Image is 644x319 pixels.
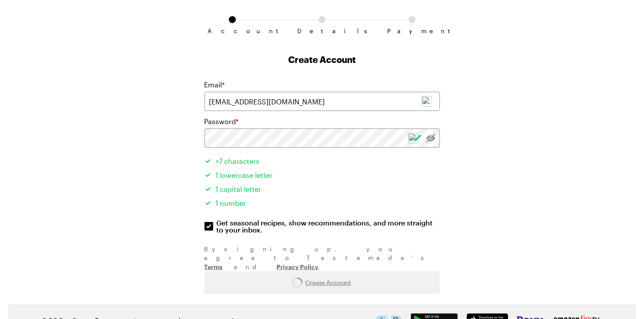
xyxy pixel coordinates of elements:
a: Privacy Policy [277,262,319,270]
span: >7 characters [216,157,260,165]
span: 1 capital letter [216,185,262,193]
img: npw-badge-icon-locked.svg [408,133,419,143]
ol: Subscription checkout form navigation [204,16,440,28]
input: Get seasonal recipes, show recommendations, and more straight to your inbox. [204,222,213,231]
a: Terms [204,262,223,270]
div: By signing up , you agree to Tastemade's and . [204,245,440,271]
label: Password [204,116,239,127]
span: Get seasonal recipes, show recommendations, and more straight to your inbox. [217,219,441,233]
img: npw-badge-icon-locked.svg [422,96,432,107]
span: 1 lowercase letter [216,171,273,179]
span: 1 number [216,199,246,207]
span: Account [208,28,257,35]
span: Details [298,28,347,35]
span: Payment [388,28,436,35]
h1: Create Account [204,53,440,66]
label: Email [204,80,225,90]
